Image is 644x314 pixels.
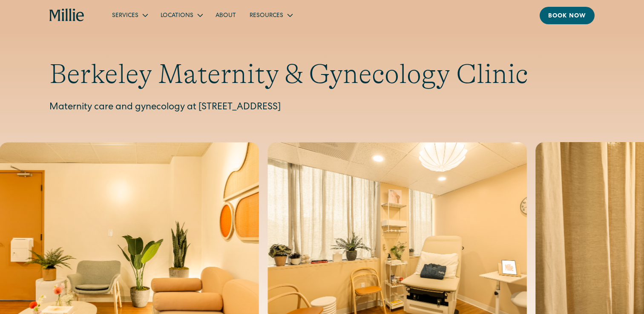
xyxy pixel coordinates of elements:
div: Locations [161,11,193,20]
h1: Berkeley Maternity & Gynecology Clinic [49,58,595,91]
a: About [209,8,243,22]
a: Book now [540,7,595,24]
div: Services [105,8,154,22]
div: Resources [250,11,283,20]
p: Maternity care and gynecology at [STREET_ADDRESS] [49,101,595,115]
div: Services [112,11,138,20]
div: Locations [154,8,209,22]
div: Resources [243,8,299,22]
a: home [49,9,85,22]
div: Book now [548,12,586,21]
